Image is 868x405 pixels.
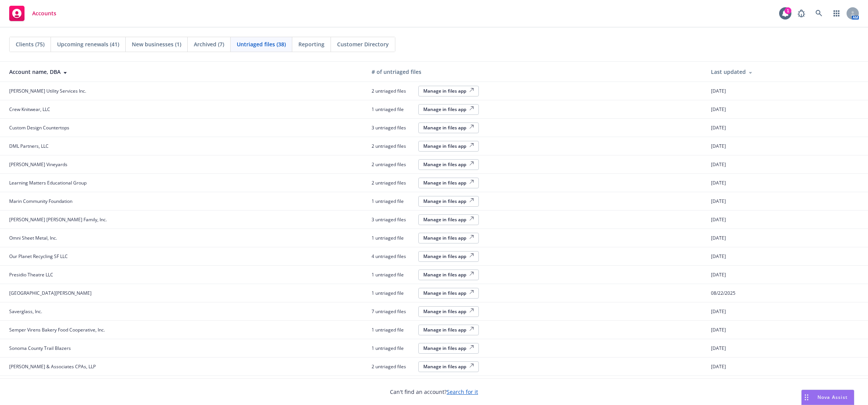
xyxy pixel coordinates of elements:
button: Manage in files app [418,325,479,335]
span: [DATE] [711,363,726,370]
span: Saverglass, Inc. [9,308,42,315]
div: 1 [784,7,791,14]
div: # of untriaged files [372,68,699,76]
button: Manage in files app [418,251,479,262]
span: [DATE] [711,88,726,94]
span: Customer Directory [337,40,389,48]
span: Accounts [32,10,56,16]
button: Nova Assist [801,390,854,405]
span: Omni Sheet Metal, Inc. [9,235,57,241]
button: Manage in files app [418,269,479,280]
span: 2 untriaged files [372,180,414,186]
span: [DATE] [711,271,726,278]
span: Presidio Theatre LLC [9,271,53,278]
span: 3 untriaged files [372,124,414,131]
span: [DATE] [711,198,726,204]
div: Manage in files app [423,345,474,351]
a: Search [811,6,827,21]
span: 1 untriaged file [372,235,414,241]
span: Reporting [298,40,324,48]
span: [DATE] [711,308,726,315]
span: Untriaged files (38) [237,40,286,48]
span: [DATE] [711,253,726,260]
span: [DATE] [711,161,726,168]
span: [DATE] [711,345,726,351]
div: Last updated [711,68,862,76]
span: [PERSON_NAME] & Associates CPAs, LLP [9,363,96,370]
span: Learning Matters Educational Group [9,180,87,186]
span: 1 untriaged file [372,198,414,204]
div: Manage in files app [423,161,474,168]
span: 1 untriaged file [372,290,414,296]
span: Crew Knitwear, LLC [9,106,50,113]
span: Upcoming renewals (41) [57,40,119,48]
span: Custom Design Countertops [9,124,69,131]
div: Manage in files app [423,308,474,315]
div: Manage in files app [423,363,474,370]
span: Clients (75) [16,40,44,48]
span: [DATE] [711,106,726,113]
div: Manage in files app [423,216,474,223]
span: New businesses (1) [132,40,181,48]
a: Search for it [447,388,478,395]
button: Manage in files app [418,343,479,354]
button: Manage in files app [418,196,479,207]
div: Manage in files app [423,88,474,94]
span: [PERSON_NAME] Vineyards [9,161,67,168]
span: [DATE] [711,124,726,131]
div: Manage in files app [423,327,474,333]
span: 2 untriaged files [372,161,414,168]
div: Drag to move [802,390,811,405]
span: [DATE] [711,143,726,149]
span: [DATE] [711,327,726,333]
span: Sonoma County Trail Blazers [9,345,71,351]
span: 1 untriaged file [372,106,414,113]
div: Manage in files app [423,271,474,278]
button: Manage in files app [418,159,479,170]
div: Manage in files app [423,198,474,204]
button: Manage in files app [418,361,479,372]
span: DML Partners, LLC [9,143,49,149]
button: Manage in files app [418,214,479,225]
button: Manage in files app [418,306,479,317]
span: Can't find an account? [390,388,478,396]
span: 1 untriaged file [372,327,414,333]
button: Manage in files app [418,178,479,188]
button: Manage in files app [418,288,479,299]
span: 1 untriaged file [372,271,414,278]
span: [PERSON_NAME] [PERSON_NAME] Family, Inc. [9,216,107,223]
div: Manage in files app [423,180,474,186]
button: Manage in files app [418,104,479,115]
button: Manage in files app [418,141,479,152]
span: [DATE] [711,180,726,186]
button: Manage in files app [418,233,479,243]
span: 2 untriaged files [372,363,414,370]
a: Report a Bug [794,6,809,21]
span: 2 untriaged files [372,88,414,94]
span: 3 untriaged files [372,216,414,223]
div: Manage in files app [423,124,474,131]
span: 1 untriaged file [372,345,414,351]
span: [PERSON_NAME] Utility Services Inc. [9,88,86,94]
div: Account name, DBA [9,68,359,76]
button: Manage in files app [418,122,479,133]
span: Nova Assist [817,394,848,400]
div: Manage in files app [423,235,474,241]
span: Archived (7) [194,40,224,48]
span: [DATE] [711,235,726,241]
span: 4 untriaged files [372,253,414,260]
div: Manage in files app [423,106,474,113]
span: Marin Community Foundation [9,198,72,204]
div: Manage in files app [423,143,474,149]
div: Manage in files app [423,253,474,260]
span: 2 untriaged files [372,143,414,149]
span: [GEOGRAPHIC_DATA][PERSON_NAME] [9,290,92,296]
span: 7 untriaged files [372,308,414,315]
span: Our Planet Recycling SF LLC [9,253,68,260]
span: 08/22/2025 [711,290,735,296]
a: Switch app [829,6,844,21]
span: Semper Virens Bakery Food Cooperative, Inc. [9,327,105,333]
span: [DATE] [711,216,726,223]
a: Accounts [6,3,59,24]
div: Manage in files app [423,290,474,296]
